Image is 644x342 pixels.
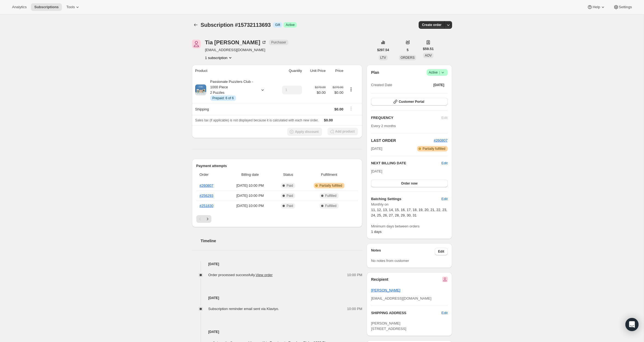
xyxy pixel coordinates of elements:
button: Subscriptions [31,3,62,11]
th: Unit Price [304,65,327,77]
h2: Timeline [201,238,363,244]
h2: Recipient [371,277,388,282]
span: [EMAIL_ADDRESS][DOMAIN_NAME] [371,296,431,300]
span: 11, 12, 13, 14, 15, 16, 17, 18, 19, 20, 21, 22, 23, 24, 25, 26, 27, 28, 29, 30, 31 [371,208,447,217]
div: Tia [PERSON_NAME] [205,40,267,45]
span: $0.00 [329,90,343,95]
span: [DATE] · 10:00 PM [228,193,273,198]
button: Edit [438,195,451,203]
img: product img [195,84,206,95]
span: Tia Swenson [192,40,201,48]
span: ORDERS [401,56,415,60]
span: LTV [380,56,386,60]
span: Created Date [371,82,392,88]
span: [PERSON_NAME] [371,288,400,292]
span: Purchaser [271,40,286,45]
span: Paid [286,194,293,198]
span: [DATE] [433,83,444,87]
span: Active [286,23,295,27]
span: Subscription #15732113693 [201,22,271,28]
button: Create order [419,21,445,29]
span: Minimum days between orders [371,224,447,229]
a: #256293 [200,194,214,198]
button: Settings [610,3,635,11]
span: Customer Portal [399,100,424,104]
span: #260807 [434,138,448,142]
a: View order [256,273,273,277]
span: Order now [401,181,418,186]
span: Tools [66,5,75,9]
span: Edit [441,310,447,316]
span: Active [429,70,445,75]
span: [DATE] · 10:00 PM [228,183,273,188]
span: | [439,70,440,75]
span: [DATE] [371,169,382,173]
span: Every 2 months [371,124,396,128]
span: AOV [425,54,432,57]
span: Settings [619,5,632,9]
span: 1 days [371,230,381,234]
button: Customer Portal [371,98,447,106]
button: $297.54 [374,46,392,54]
button: 5 [403,46,412,54]
button: Edit [435,248,448,255]
button: [DATE] [430,81,448,89]
th: Product [192,65,274,77]
span: Prepaid: 6 of 6 [212,96,234,100]
span: Edit [438,249,444,254]
span: 10:00 PM [347,306,363,312]
th: Shipping [192,103,274,115]
th: Quantity [274,65,303,77]
span: Gift [275,23,280,27]
nav: Pagination [196,215,358,223]
span: $0.00 [334,107,343,111]
h4: [DATE] [192,295,363,301]
button: Help [584,3,609,11]
span: Status [276,172,300,177]
span: [EMAIL_ADDRESS][DOMAIN_NAME] [205,47,289,53]
div: Open Intercom Messenger [625,318,639,331]
h3: SHIPPING ADDRESS [371,310,441,316]
button: Edit [441,160,447,166]
small: $270.00 [333,86,343,89]
h2: FREQUENCY [371,115,441,121]
div: Passionate Puzzlers Club - 1000 Piece [206,79,255,101]
button: Analytics [9,3,30,11]
span: Fulfilled [325,194,336,198]
span: Fulfilled [325,204,336,208]
span: Partially fulfilled [422,147,445,151]
a: #260807 [200,183,214,188]
span: 10:00 PM [347,272,363,278]
small: 2 Puzzles [210,91,225,95]
span: Subscriptions [34,5,59,9]
h2: NEXT BILLING DATE [371,160,441,166]
span: Fulfillment [304,172,355,177]
button: #260807 [434,138,448,143]
h4: [DATE] [192,329,363,335]
th: Price [327,65,345,77]
span: [DATE] [371,146,382,151]
span: Paid [286,183,293,188]
button: Product actions [347,86,355,92]
span: Monthly on [371,202,447,207]
h3: Notes [371,248,435,255]
span: 5 [407,48,409,52]
span: [DATE] · 10:00 PM [228,203,273,209]
span: Edit [441,196,447,202]
span: Sales tax (if applicable) is not displayed because it is calculated with each new order. [195,118,319,122]
a: #251830 [200,204,214,208]
span: No notes from customer [371,259,409,263]
span: Paid [286,204,293,208]
button: Shipping actions [347,106,355,112]
span: $297.54 [377,48,389,52]
h2: Payment attempts [196,163,358,169]
span: [PERSON_NAME] [STREET_ADDRESS] [371,321,406,331]
span: Create order [422,23,441,27]
span: Order processed successfully. [208,273,273,277]
button: Order now [371,180,447,187]
th: Order [196,169,226,181]
h6: Batching Settings [371,196,441,202]
span: Help [593,5,600,9]
span: Analytics [12,5,27,9]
